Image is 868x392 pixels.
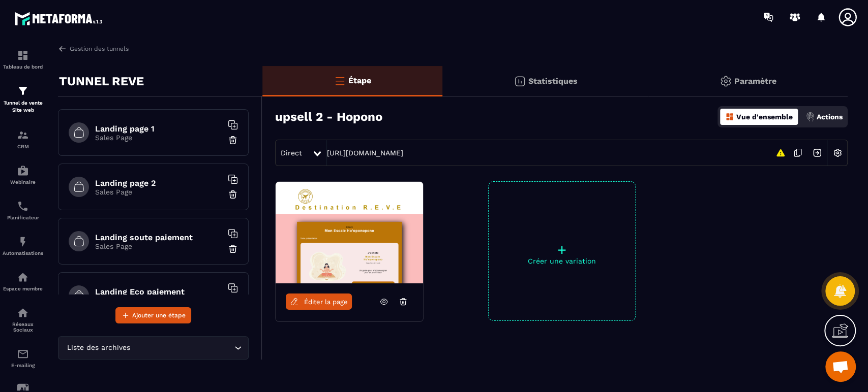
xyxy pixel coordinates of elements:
[725,112,734,121] img: dashboard-orange.40269519.svg
[817,113,843,121] p: Actions
[3,321,43,333] p: Réseaux Sociaux
[281,149,302,157] span: Direct
[275,110,382,124] h3: upsell 2 - Hopono
[115,307,191,323] button: Ajouter une étape
[3,228,43,264] a: automationsautomationsAutomatisations
[3,100,43,114] p: Tunnel de vente Site web
[95,134,222,142] p: Sales Page
[3,179,43,185] p: Webinaire
[276,182,423,283] img: image
[514,75,526,87] img: stats.20deebd0.svg
[65,342,132,353] span: Liste des archives
[95,178,222,188] h6: Landing page 2
[132,342,232,353] input: Search for option
[3,144,43,149] p: CRM
[286,293,352,310] a: Éditer la page
[805,112,815,121] img: actions.d6e523a2.png
[17,348,29,360] img: email
[228,244,238,254] img: trash
[17,307,29,319] img: social-network
[3,264,43,299] a: automationsautomationsEspace membre
[734,76,776,86] p: Paramètre
[3,299,43,340] a: social-networksocial-networkRéseaux Sociaux
[3,157,43,192] a: automationsautomationsWebinaire
[489,243,635,257] p: +
[17,200,29,212] img: scheduler
[3,42,43,77] a: formationformationTableau de bord
[3,250,43,256] p: Automatisations
[14,9,106,28] img: logo
[3,192,43,228] a: schedulerschedulerPlanificateur
[95,233,222,242] h6: Landing soute paiement
[3,286,43,291] p: Espace membre
[17,49,29,61] img: formation
[327,149,403,157] a: [URL][DOMAIN_NAME]
[489,257,635,265] p: Créer une variation
[528,76,578,86] p: Statistiques
[348,76,371,85] p: Étape
[58,44,129,53] a: Gestion des tunnels
[17,129,29,141] img: formation
[736,113,793,121] p: Vue d'ensemble
[3,363,43,368] p: E-mailing
[17,165,29,177] img: automations
[828,143,847,162] img: setting-w.858f3a88.svg
[95,242,222,250] p: Sales Page
[807,143,827,162] img: arrow-next.bcc2205e.svg
[17,271,29,283] img: automations
[95,287,222,297] h6: Landing Eco paiement
[3,215,43,220] p: Planificateur
[132,310,186,320] span: Ajouter une étape
[228,135,238,145] img: trash
[17,85,29,97] img: formation
[58,44,67,53] img: arrow
[95,124,222,134] h6: Landing page 1
[228,189,238,200] img: trash
[3,340,43,376] a: emailemailE-mailing
[825,351,856,382] div: Ouvrir le chat
[59,71,144,91] p: TUNNEL REVE
[304,298,348,306] span: Éditer la page
[3,77,43,121] a: formationformationTunnel de vente Site web
[3,64,43,70] p: Tableau de bord
[334,75,346,87] img: bars-o.4a397970.svg
[17,236,29,248] img: automations
[95,188,222,196] p: Sales Page
[3,121,43,157] a: formationformationCRM
[720,75,732,87] img: setting-gr.5f69749f.svg
[58,336,249,360] div: Search for option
